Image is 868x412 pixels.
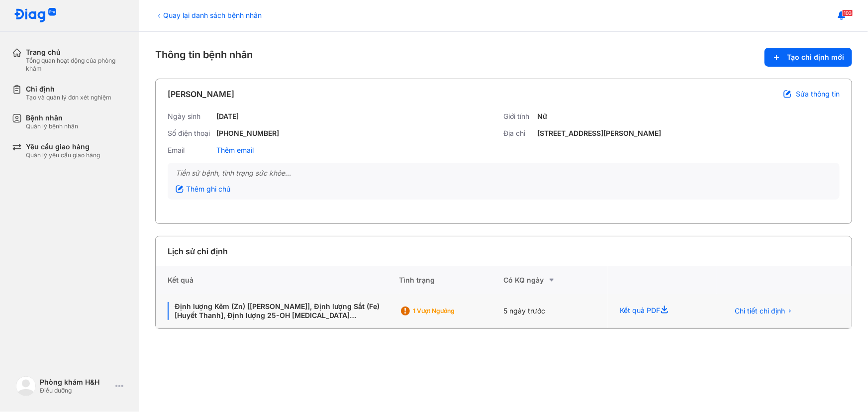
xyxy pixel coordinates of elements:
[26,142,100,151] div: Yêu cầu giao hàng
[413,307,493,315] div: 1 Vượt ngưỡng
[503,294,608,328] div: 5 ngày trước
[168,146,212,155] div: Email
[16,376,36,396] img: logo
[26,151,100,159] div: Quản lý yêu cầu giao hàng
[155,10,262,20] div: Quay lại danh sách bệnh nhân
[26,122,78,130] div: Quản lý bệnh nhân
[504,129,534,138] div: Địa chỉ
[729,304,799,318] button: Chi tiết chỉ định
[26,85,111,94] div: Chỉ định
[538,129,662,138] div: [STREET_ADDRESS][PERSON_NAME]
[503,274,608,286] div: Có KQ ngày
[504,112,534,121] div: Giới tính
[787,53,844,62] span: Tạo chỉ định mới
[168,88,234,100] div: [PERSON_NAME]
[155,48,852,67] div: Thông tin bệnh nhân
[26,48,127,57] div: Trang chủ
[168,129,212,138] div: Số điện thoại
[40,378,111,387] div: Phòng khám H&H
[168,245,228,257] div: Lịch sử chỉ định
[796,90,840,99] span: Sửa thông tin
[168,112,212,121] div: Ngày sinh
[216,129,279,138] div: [PHONE_NUMBER]
[216,146,254,155] div: Thêm email
[156,266,399,294] div: Kết quả
[176,185,230,194] div: Thêm ghi chú
[735,307,785,315] span: Chi tiết chỉ định
[168,302,387,320] div: Định lượng Kẽm (Zn) [[PERSON_NAME]], Định lượng Sắt (Fe) [Huyết Thanh], Định lượng 25-OH [MEDICAL...
[26,94,111,102] div: Tạo và quản lý đơn xét nghiệm
[765,48,852,67] button: Tạo chỉ định mới
[26,113,78,122] div: Bệnh nhân
[216,112,239,121] div: [DATE]
[176,169,832,178] div: Tiền sử bệnh, tình trạng sức khỏe...
[26,57,127,73] div: Tổng quan hoạt động của phòng khám
[842,9,853,16] span: 103
[608,294,717,328] div: Kết quả PDF
[538,112,548,121] div: Nữ
[40,387,111,395] div: Điều dưỡng
[399,266,504,294] div: Tình trạng
[14,8,57,23] img: logo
